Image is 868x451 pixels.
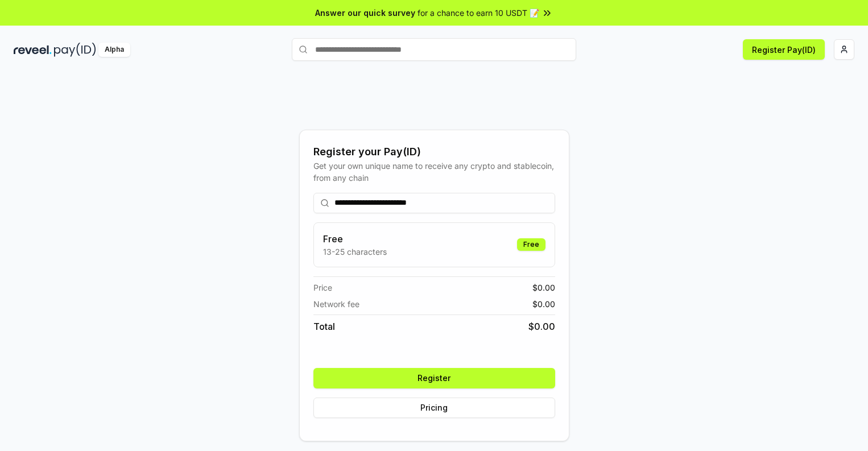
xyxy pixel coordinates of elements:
[528,320,555,333] span: $ 0.00
[313,282,332,293] span: Price
[532,298,555,310] span: $ 0.00
[313,368,555,388] button: Register
[743,39,825,60] button: Register Pay(ID)
[313,298,359,310] span: Network fee
[313,398,555,418] button: Pricing
[54,43,96,57] img: pay_id
[313,144,555,160] div: Register your Pay(ID)
[418,7,539,19] span: for a chance to earn 10 USDT 📝
[517,238,545,251] div: Free
[313,320,335,333] span: Total
[315,7,415,19] span: Answer our quick survey
[98,43,130,57] div: Alpha
[323,232,387,246] h3: Free
[14,43,52,57] img: reveel_dark
[532,282,555,293] span: $ 0.00
[313,160,555,184] div: Get your own unique name to receive any crypto and stablecoin, from any chain
[323,246,387,258] p: 13-25 characters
